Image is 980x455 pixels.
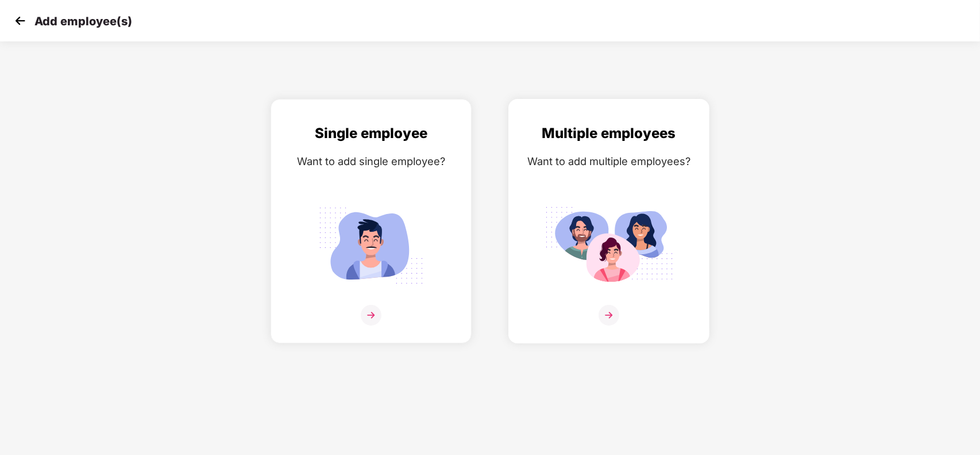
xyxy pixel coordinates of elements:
img: svg+xml;base64,PHN2ZyB4bWxucz0iaHR0cDovL3d3dy53My5vcmcvMjAwMC9zdmciIHdpZHRoPSIzMCIgaGVpZ2h0PSIzMC... [11,12,29,29]
div: Single employee [283,123,460,144]
img: svg+xml;base64,PHN2ZyB4bWxucz0iaHR0cDovL3d3dy53My5vcmcvMjAwMC9zdmciIGlkPSJNdWx0aXBsZV9lbXBsb3llZS... [545,201,673,290]
img: svg+xml;base64,PHN2ZyB4bWxucz0iaHR0cDovL3d3dy53My5vcmcvMjAwMC9zdmciIHdpZHRoPSIzNiIgaGVpZ2h0PSIzNi... [361,305,381,326]
p: Add employee(s) [34,14,132,28]
img: svg+xml;base64,PHN2ZyB4bWxucz0iaHR0cDovL3d3dy53My5vcmcvMjAwMC9zdmciIHdpZHRoPSIzNiIgaGVpZ2h0PSIzNi... [599,305,619,326]
div: Want to add multiple employees? [520,153,697,170]
img: svg+xml;base64,PHN2ZyB4bWxucz0iaHR0cDovL3d3dy53My5vcmcvMjAwMC9zdmciIGlkPSJTaW5nbGVfZW1wbG95ZWUiIH... [307,201,435,290]
div: Want to add single employee? [283,153,460,170]
div: Multiple employees [520,123,697,144]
